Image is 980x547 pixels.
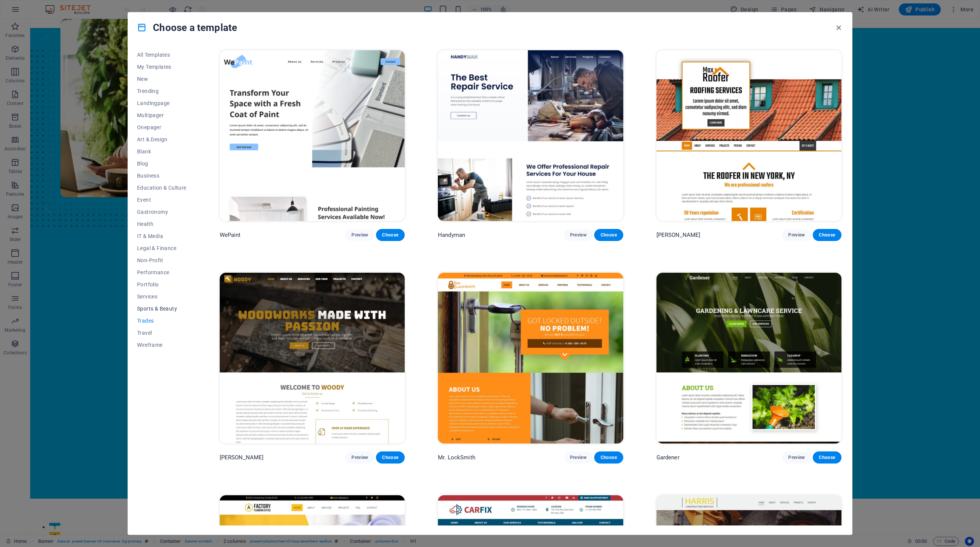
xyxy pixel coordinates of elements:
button: Choose [594,451,623,464]
span: Art & Design [137,136,186,142]
span: Event [137,197,186,203]
button: Preview [345,451,374,464]
p: WePaint [220,231,241,239]
span: Preview [570,232,587,238]
span: Choose [600,454,617,460]
button: Choose [594,229,623,241]
button: Preview [564,451,593,464]
button: Business [137,170,186,182]
button: Services [137,290,186,303]
p: [PERSON_NAME] [656,231,701,239]
span: Health [137,221,186,227]
button: Education & Culture [137,182,186,194]
button: Trending [137,85,186,97]
button: Performance [137,266,186,278]
span: Education & Culture [137,185,186,191]
span: Sports & Beauty [137,306,186,312]
button: Non-Profit [137,254,186,266]
button: IT & Media [137,230,186,242]
button: Landingpage [137,97,186,109]
button: Choose [813,229,841,241]
img: WePaint [220,50,405,221]
button: Choose [376,229,405,241]
button: Sports & Beauty [137,303,186,315]
span: IT & Media [137,233,186,239]
span: Non-Profit [137,257,186,263]
button: Multipager [137,109,186,121]
span: Wireframe [137,342,186,348]
span: Business [137,173,186,179]
span: Choose [600,232,617,238]
span: Blog [137,161,186,167]
button: Choose [376,451,405,464]
span: Legal & Finance [137,245,186,251]
span: Preview [351,454,368,460]
span: Preview [788,232,805,238]
span: Preview [351,232,368,238]
span: Choose [819,454,835,460]
img: Gardener [656,273,841,443]
button: Onepager [137,121,186,133]
button: Health [137,218,186,230]
img: Mr. LockSmith [438,273,623,443]
button: New [137,73,186,85]
span: Preview [788,454,805,460]
button: Choose [813,451,841,464]
span: My Templates [137,64,186,70]
img: Handyman [438,50,623,221]
span: Multipager [137,112,186,118]
span: Performance [137,269,186,275]
button: Gastronomy [137,206,186,218]
button: Trades [137,315,186,327]
span: Choose [382,454,399,460]
span: Gastronomy [137,209,186,215]
button: Travel [137,327,186,339]
button: Blank [137,145,186,158]
button: Wireframe [137,339,186,351]
span: Choose [382,232,399,238]
span: Travel [137,330,186,336]
img: Woody [220,273,405,443]
button: Blog [137,158,186,170]
p: Gardener [656,454,680,461]
span: Onepager [137,124,186,130]
button: Preview [345,229,374,241]
span: Services [137,294,186,300]
button: Preview [782,229,811,241]
button: Portfolio [137,278,186,290]
img: Max Roofer [656,50,841,221]
span: Choose [819,232,835,238]
button: All Templates [137,49,186,61]
button: Event [137,194,186,206]
button: Preview [782,451,811,464]
button: Preview [564,229,593,241]
span: Portfolio [137,281,186,287]
button: My Templates [137,61,186,73]
span: Landingpage [137,100,186,106]
span: Trades [137,318,186,324]
span: Blank [137,148,186,155]
span: New [137,76,186,82]
h4: Choose a template [137,22,237,34]
button: Art & Design [137,133,186,145]
button: Legal & Finance [137,242,186,254]
span: Trending [137,88,186,94]
p: Handyman [438,231,465,239]
p: [PERSON_NAME] [220,454,264,461]
p: Mr. LockSmith [438,454,475,461]
span: All Templates [137,52,186,58]
span: Preview [570,454,587,460]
